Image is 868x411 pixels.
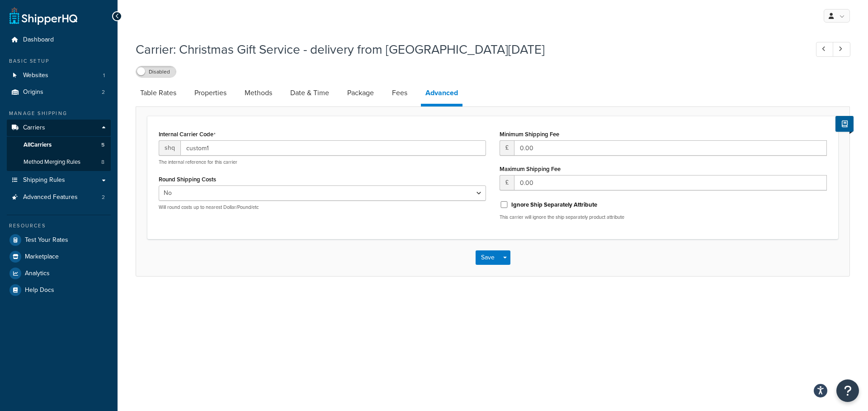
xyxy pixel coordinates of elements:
a: Previous Record [816,42,834,57]
span: Carriers [23,124,45,132]
label: Disabled [136,66,176,77]
span: Origins [23,88,43,96]
a: Methods [240,82,277,104]
li: Websites [7,67,111,84]
span: £ [500,175,514,190]
span: 8 [101,158,104,166]
span: Method Merging Rules [24,158,80,166]
a: Date & Time [286,82,334,104]
span: Test Your Rates [25,236,68,244]
span: 2 [102,88,105,96]
a: Method Merging Rules8 [7,154,111,171]
a: AllCarriers5 [7,137,111,153]
li: Carriers [7,120,111,171]
a: Advanced Features2 [7,189,111,206]
p: This carrier will ignore the ship separately product attribute [500,214,827,221]
a: Test Your Rates [7,232,111,248]
a: Websites1 [7,67,111,84]
a: Package [343,82,378,104]
li: Method Merging Rules [7,154,111,171]
a: Origins2 [7,84,111,101]
span: Shipping Rules [23,176,65,184]
a: Properties [190,82,231,104]
div: Resources [7,222,111,230]
span: 5 [101,141,104,149]
span: 1 [103,72,105,79]
div: Manage Shipping [7,110,111,117]
span: Advanced Features [23,194,78,201]
a: Shipping Rules [7,172,111,189]
span: Analytics [25,270,50,277]
label: Minimum Shipping Fee [500,131,559,138]
span: £ [500,140,514,156]
span: Dashboard [23,36,54,44]
span: All Carriers [24,141,52,149]
li: Advanced Features [7,189,111,206]
span: Marketplace [25,253,59,261]
span: Help Docs [25,286,54,294]
a: Fees [387,82,412,104]
p: Will round costs up to nearest Dollar/Pound/etc [159,204,486,211]
a: Table Rates [136,82,181,104]
a: Advanced [421,82,462,106]
label: Maximum Shipping Fee [500,166,561,172]
button: Open Resource Center [836,379,859,402]
div: Basic Setup [7,57,111,65]
a: Next Record [833,42,850,57]
span: 2 [102,194,105,201]
a: Analytics [7,265,111,282]
li: Origins [7,84,111,101]
a: Marketplace [7,249,111,265]
button: Save [476,250,500,265]
span: Websites [23,72,48,79]
label: Round Shipping Costs [159,176,216,183]
a: Help Docs [7,282,111,298]
a: Carriers [7,120,111,136]
h1: Carrier: Christmas Gift Service - delivery from [GEOGRAPHIC_DATA][DATE] [136,41,799,58]
label: Ignore Ship Separately Attribute [511,201,597,209]
span: shq [159,140,180,156]
button: Show Help Docs [835,116,854,132]
p: The internal reference for this carrier [159,159,486,166]
a: Dashboard [7,32,111,48]
label: Internal Carrier Code [159,131,216,138]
